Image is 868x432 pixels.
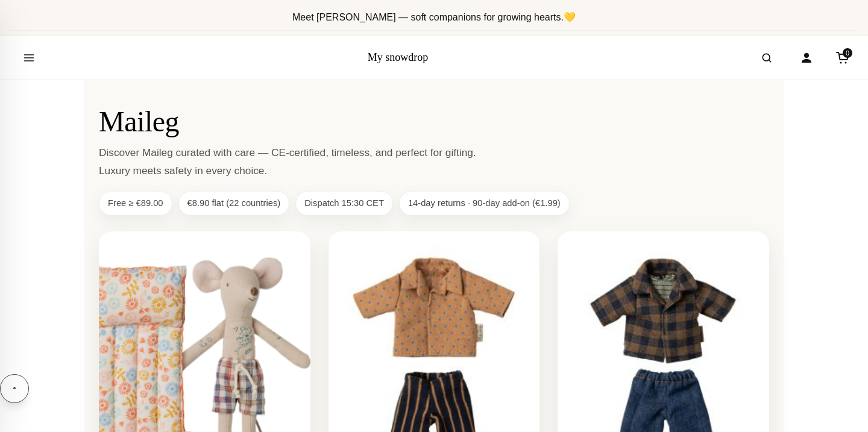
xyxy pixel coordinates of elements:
span: Meet [PERSON_NAME] — soft companions for growing hearts. [292,12,576,22]
span: 💛 [564,12,576,22]
button: Open menu [12,41,46,75]
span: €8.90 flat (22 countries) [178,191,290,216]
span: 0 [843,48,852,58]
button: Open search [750,41,784,75]
a: Cart [829,45,856,71]
span: 14-day returns · 90-day add-on (€1.99) [399,191,570,216]
span: Dispatch 15:30 CET [295,191,393,216]
h1: Maileg [99,104,769,139]
div: Announcement [10,5,858,31]
span: Free ≥ €89.00 [99,191,172,216]
a: My snowdrop [368,51,429,63]
a: Account [793,45,820,71]
p: Discover Maileg curated with care — CE-certified, timeless, and perfect for gifting. Luxury meets... [99,143,492,180]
